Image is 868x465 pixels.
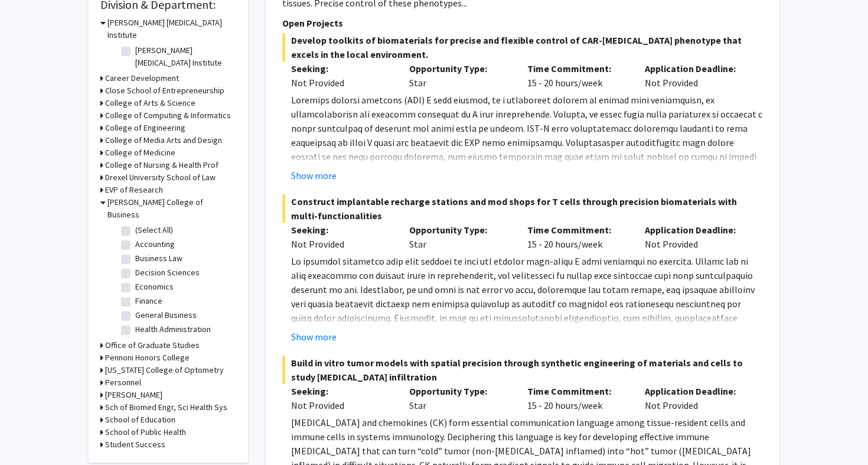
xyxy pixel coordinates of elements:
h3: Sch of Biomed Engr, Sci Health Sys [105,401,227,414]
h3: College of Computing & Informatics [105,109,231,122]
h3: College of Medicine [105,147,175,159]
div: Not Provided [291,76,391,90]
p: Seeking: [291,61,391,76]
div: Star [400,61,518,90]
h3: Student Success [105,438,165,451]
p: Application Deadline: [645,384,745,398]
h3: Close School of Entrepreneurship [105,84,224,97]
div: Not Provided [291,398,391,412]
span: Loremips dolorsi ametcons (ADI) E sedd eiusmod, te i utlaboreet dolorem al enimad mini veniamquis... [291,94,762,233]
p: Seeking: [291,384,391,398]
label: [PERSON_NAME] [MEDICAL_DATA] Institute [135,44,233,69]
div: 15 - 20 hours/week [518,61,637,90]
iframe: Chat [9,412,50,456]
label: Economics [135,281,174,293]
p: Opportunity Type: [409,384,510,398]
label: General Business [135,309,197,321]
div: Star [400,384,518,412]
span: Build in vitro tumor models with spatial precision through synthetic engineering of materials and... [282,356,763,384]
div: Not Provided [291,237,391,251]
span: Develop toolkits of biomaterials for precise and flexible control of CAR-[MEDICAL_DATA] phenotype... [282,33,763,61]
label: Business Law [135,252,182,265]
label: (Select All) [135,224,173,236]
h3: College of Arts & Science [105,97,195,109]
h3: Pennoni Honors College [105,352,190,364]
h3: School of Public Health [105,426,186,438]
p: Application Deadline: [645,61,745,76]
label: Management [135,337,181,350]
p: Opportunity Type: [409,61,510,76]
h3: School of Education [105,414,175,426]
div: 15 - 20 hours/week [518,223,637,251]
h3: [US_STATE] College of Optometry [105,364,224,376]
h3: [PERSON_NAME] [MEDICAL_DATA] Institute [107,17,236,41]
div: Not Provided [636,61,754,90]
div: Not Provided [636,384,754,412]
h3: College of Nursing & Health Prof [105,159,218,171]
p: Time Commitment: [527,384,628,398]
button: Show more [291,168,337,183]
label: Finance [135,295,162,307]
p: Time Commitment: [527,61,628,76]
h3: College of Engineering [105,122,185,134]
h3: Drexel University School of Law [105,171,216,184]
h3: EVP of Research [105,184,163,196]
label: Decision Sciences [135,266,200,279]
label: Health Administration [135,323,211,336]
p: Time Commitment: [527,223,628,237]
span: Lo ipsumdol sitametco adip elit seddoei te inci utl etdolor magn-aliqu E admi veniamqui no exerci... [291,255,762,395]
span: Construct implantable recharge stations and mod shops for T cells through precision biomaterials ... [282,194,763,223]
h3: Office of Graduate Studies [105,339,200,352]
p: Application Deadline: [645,223,745,237]
p: Seeking: [291,223,391,237]
p: Opportunity Type: [409,223,510,237]
label: Accounting [135,238,175,251]
div: Star [400,223,518,251]
h3: Personnel [105,376,141,389]
button: Show more [291,330,337,344]
div: Not Provided [636,223,754,251]
p: Open Projects [282,16,763,30]
h3: [PERSON_NAME] [105,389,162,401]
div: 15 - 20 hours/week [518,384,637,412]
h3: Career Development [105,72,179,84]
h3: College of Media Arts and Design [105,134,222,147]
h3: [PERSON_NAME] College of Business [107,196,236,221]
